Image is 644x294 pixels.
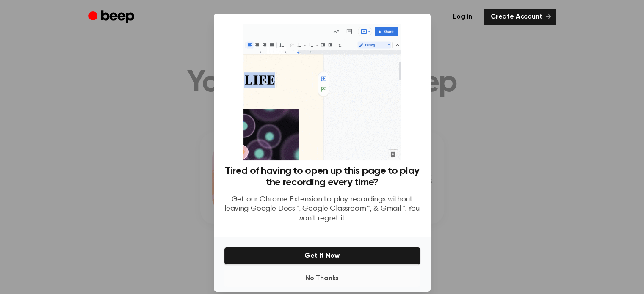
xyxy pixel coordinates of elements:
img: Beep extension in action [243,24,401,160]
a: Create Account [484,9,556,25]
button: No Thanks [224,270,420,287]
a: Log in [446,9,479,25]
a: Beep [88,9,136,25]
button: Get It Now [224,247,420,265]
h3: Tired of having to open up this page to play the recording every time? [224,165,420,188]
p: Get our Chrome Extension to play recordings without leaving Google Docs™, Google Classroom™, & Gm... [224,195,420,224]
